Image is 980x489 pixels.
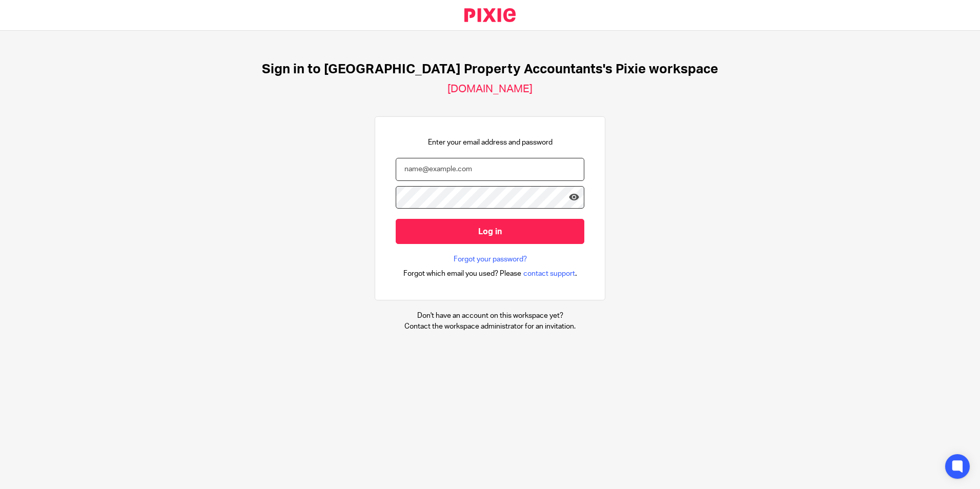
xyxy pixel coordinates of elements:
[447,83,533,96] h2: [DOMAIN_NAME]
[396,219,584,244] input: Log in
[428,137,553,148] p: Enter your email address and password
[403,268,577,279] div: .
[396,158,584,181] input: name@example.com
[404,311,576,321] p: Don't have an account on this workspace yet?
[454,254,527,264] a: Forgot your password?
[404,321,576,332] p: Contact the workspace administrator for an invitation.
[523,269,575,279] span: contact support
[262,62,718,77] h1: Sign in to [GEOGRAPHIC_DATA] Property Accountants's Pixie workspace
[403,269,521,279] span: Forgot which email you used? Please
